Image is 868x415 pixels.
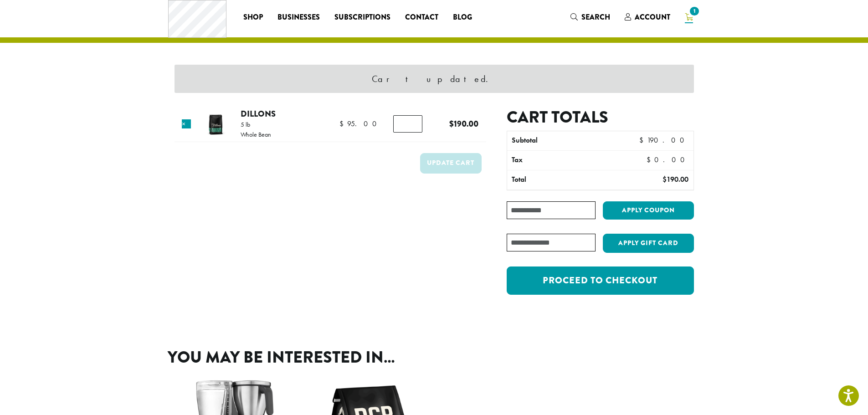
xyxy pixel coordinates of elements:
[639,135,688,145] bdi: 190.00
[507,266,693,295] a: Proceed to checkout
[507,170,619,190] th: Total
[241,108,276,120] a: Dillons
[603,201,694,220] button: Apply coupon
[201,110,231,139] img: Dillons
[688,5,700,17] span: 1
[405,12,438,23] span: Contact
[603,234,694,253] button: Apply Gift Card
[420,153,482,174] button: Update cart
[236,10,270,25] a: Shop
[277,12,320,23] span: Businesses
[663,174,688,184] bdi: 190.00
[647,155,654,164] span: $
[507,151,639,170] th: Tax
[339,119,347,128] span: $
[241,121,271,128] p: 5 lb
[563,10,617,25] a: Search
[581,12,610,22] span: Search
[339,119,381,128] bdi: 95.00
[635,12,670,22] span: Account
[241,131,271,138] p: Whole Bean
[182,119,191,128] a: Remove this item
[449,118,454,130] span: $
[175,65,694,93] div: Cart updated.
[507,131,619,150] th: Subtotal
[663,174,667,184] span: $
[393,115,422,133] input: Product quantity
[639,135,647,145] span: $
[507,108,693,127] h2: Cart totals
[449,118,478,130] bdi: 190.00
[243,12,263,23] span: Shop
[334,12,390,23] span: Subscriptions
[168,348,701,367] h2: You may be interested in…
[453,12,472,23] span: Blog
[647,155,689,164] bdi: 0.00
